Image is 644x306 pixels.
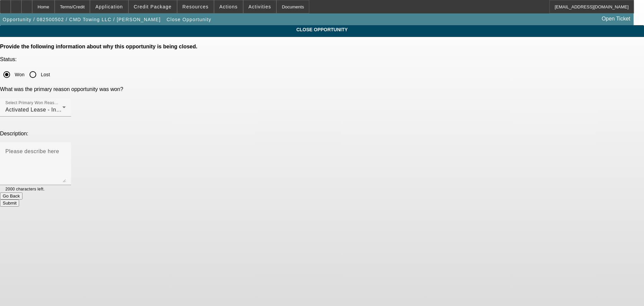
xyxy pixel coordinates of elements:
[5,148,59,154] mat-label: Please describe here
[177,0,214,13] button: Resources
[167,17,211,22] span: Close Opportunity
[90,0,128,13] button: Application
[95,4,123,9] span: Application
[249,4,271,9] span: Activities
[5,107,85,113] span: Activated Lease - In LeasePlus
[182,4,209,9] span: Resources
[5,27,639,32] span: CLOSE OPPORTUNITY
[3,17,161,22] span: Opportunity / 082500502 / CMD Towing LLC / [PERSON_NAME]
[219,4,238,9] span: Actions
[599,13,633,25] a: Open Ticket
[40,71,50,78] label: Lost
[5,185,45,192] mat-hint: 2000 characters left.
[13,71,24,78] label: Won
[134,4,172,9] span: Credit Package
[5,101,59,105] mat-label: Select Primary Won Reason
[244,0,276,13] button: Activities
[214,0,243,13] button: Actions
[129,0,177,13] button: Credit Package
[165,13,213,26] button: Close Opportunity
